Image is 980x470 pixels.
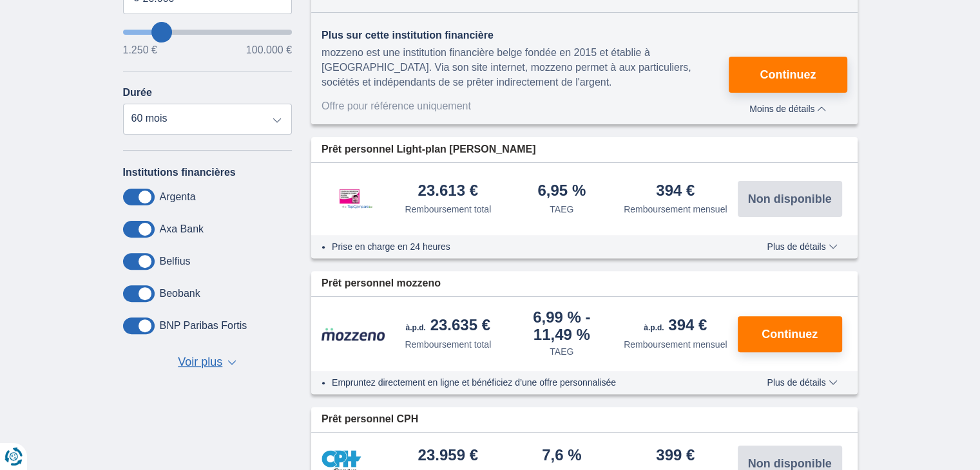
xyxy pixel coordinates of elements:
div: 7,6 % [542,447,581,465]
label: BNP Paribas Fortis [160,320,247,332]
label: Belfius [160,256,191,267]
li: Prise en charge en 24 heures [332,240,729,253]
div: Remboursement total [405,338,491,351]
div: 23.635 € [406,317,490,335]
span: ▼ [227,360,236,365]
div: 394 € [656,183,695,200]
span: Voir plus [178,354,222,371]
span: Continuez [760,69,816,80]
img: pret personnel Mozzeno [322,327,386,341]
div: Remboursement mensuel [624,203,727,216]
div: mozzeno est une institution financière belge fondée en 2015 et établie à [GEOGRAPHIC_DATA]. Via s... [322,46,729,90]
span: Prêt personnel CPH [322,412,418,427]
span: Non disponible [748,193,832,205]
div: 23.613 € [418,183,478,200]
div: 394 € [644,317,707,335]
div: TAEG [550,203,573,216]
span: 1.250 € [123,45,157,55]
input: wantToBorrow [123,30,293,35]
label: Institutions financières [123,167,236,178]
span: Plus de détails [767,242,837,251]
div: 6,95 % [537,183,586,200]
div: Remboursement total [405,203,491,216]
div: Remboursement mensuel [624,338,727,351]
span: 100.000 € [246,45,292,55]
span: Continuez [762,328,818,340]
button: Continuez [729,57,847,93]
button: Voir plus ▼ [174,353,240,371]
label: Axa Bank [160,223,204,235]
div: 399 € [656,447,695,465]
li: Empruntez directement en ligne et bénéficiez d’une offre personnalisée [332,376,729,389]
button: Plus de détails [757,377,847,388]
div: TAEG [550,345,573,358]
label: Beobank [160,288,200,299]
span: Prêt personnel Light-plan [PERSON_NAME] [322,142,535,157]
button: Continuez [738,316,842,352]
div: Plus sur cette institution financière [322,28,729,43]
button: Non disponible [738,181,842,217]
div: 23.959 € [418,447,478,465]
span: Non disponible [748,458,832,469]
div: 6,99 % [510,310,614,343]
span: Moins de détails [749,104,826,113]
label: Durée [123,87,152,99]
span: Prêt personnel mozzeno [322,276,441,291]
button: Plus de détails [757,241,847,252]
div: Offre pour référence uniquement [322,99,729,114]
label: Argenta [160,191,196,203]
img: pret personnel Leemans Kredieten [322,176,386,222]
button: Moins de détails [729,99,847,114]
span: Plus de détails [767,378,837,387]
